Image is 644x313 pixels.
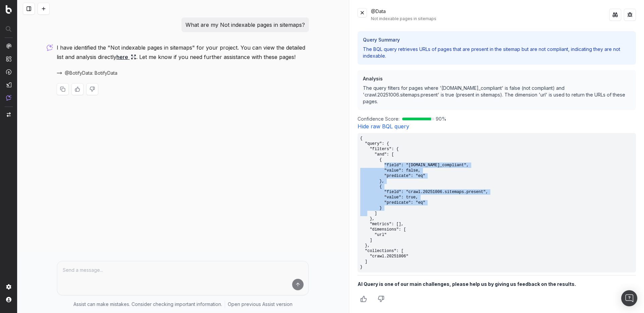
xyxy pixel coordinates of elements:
[371,16,609,21] div: Not indexable pages in sitemaps
[363,37,631,43] h3: Query Summary
[6,43,11,49] img: Analytics
[6,284,11,290] img: Setting
[363,85,631,105] p: The query filters for pages where '[DOMAIN_NAME]_compliant' is false (not compliant) and 'crawl.2...
[6,56,11,62] img: Intelligence
[375,293,387,305] button: Thumbs down
[6,95,11,101] img: Assist
[436,116,446,122] span: 90 %
[57,43,309,62] p: I have identified the "Not indexable pages in sitemaps" for your project. You can view the detail...
[358,123,409,130] a: Hide raw BQL query
[358,293,370,305] button: Thumbs up
[7,112,11,117] img: Switch project
[371,8,609,21] div: @Data
[6,82,11,87] img: Studio
[47,44,53,51] img: Botify assist logo
[358,116,399,122] span: Confidence Score:
[6,69,11,75] img: Activation
[57,70,125,76] button: @BotifyData: BotifyData
[363,75,631,82] h3: Analysis
[621,290,637,306] div: Open Intercom Messenger
[73,301,222,308] p: Assist can make mistakes. Consider checking important information.
[116,52,136,62] a: here
[228,301,292,308] a: Open previous Assist version
[358,281,576,287] b: AI Query is one of our main challenges, please help us by giving us feedback on the results.
[6,297,11,302] img: My account
[363,46,631,59] p: The BQL query retrieves URLs of pages that are present in the sitemap but are not compliant, indi...
[358,133,636,272] pre: { "query": { "filters": { "and": [ { "field": "[DOMAIN_NAME]_compliant", "value": false, "predica...
[185,20,305,29] p: What are my Not indexable pages in sitemaps?
[65,70,117,76] span: @BotifyData: BotifyData
[6,5,12,14] img: Botify logo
